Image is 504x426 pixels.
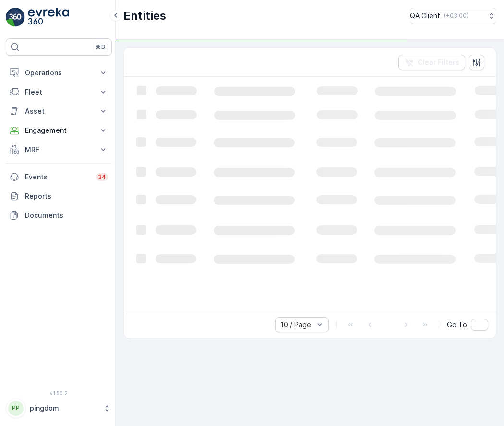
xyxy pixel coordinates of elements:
[96,43,105,51] p: ⌘B
[25,68,93,78] p: Operations
[410,11,440,21] p: QA Client
[398,55,465,70] button: Clear Filters
[25,211,108,220] p: Documents
[8,401,24,416] div: PP
[6,398,112,418] button: PPpingdom
[6,121,112,140] button: Engagement
[123,8,166,24] p: Entities
[25,126,93,135] p: Engagement
[6,167,112,187] a: Events34
[6,187,112,206] a: Reports
[98,173,106,181] p: 34
[30,403,98,413] p: pingdom
[6,83,112,102] button: Fleet
[418,58,459,67] p: Clear Filters
[28,8,69,27] img: logo_light-DOdMpM7g.png
[6,63,112,83] button: Operations
[444,12,468,20] p: ( +03:00 )
[25,172,90,182] p: Events
[6,206,112,225] a: Documents
[25,106,93,116] p: Asset
[447,320,467,330] span: Go To
[6,390,112,396] span: v 1.50.2
[25,191,108,201] p: Reports
[6,8,25,27] img: logo
[6,140,112,159] button: MRF
[25,145,93,154] p: MRF
[6,102,112,121] button: Asset
[25,87,93,97] p: Fleet
[410,8,496,24] button: QA Client(+03:00)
